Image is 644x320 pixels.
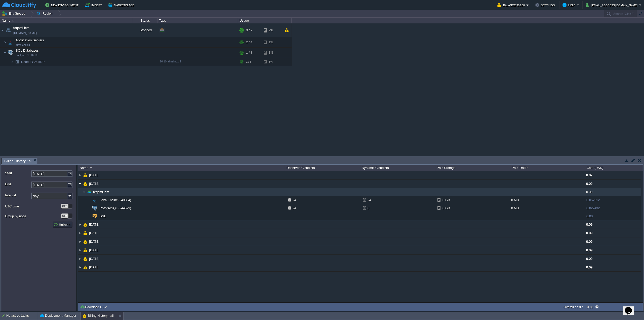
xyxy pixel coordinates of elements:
span: [DATE] [89,239,100,244]
span: Application Servers [15,38,45,42]
label: Group by node [5,214,60,219]
div: OFF [61,214,68,218]
div: Tags [158,18,238,23]
img: AMDAwAAAACH5BAEAAAAALAAAAAABAAEAAAICRAEAOw== [82,188,86,196]
img: AMDAwAAAACH5BAEAAAAALAAAAAABAAEAAAICRAEAOw== [91,204,98,212]
a: Node ID:244579 [21,60,45,64]
button: Billing History : all [83,313,114,318]
img: CloudJiffy [2,2,36,8]
img: AMDAwAAAACH5BAEAAAAALAAAAAABAAEAAAICRAEAOw== [0,23,4,37]
img: AMDAwAAAACH5BAEAAAAALAAAAAABAAEAAAICRAEAOw== [78,171,82,179]
label: End [5,182,31,187]
div: 0 MB [510,204,585,212]
span: PostgreSQL 16.10 [16,54,37,57]
img: AMDAwAAAACH5BAEAAAAALAAAAAABAAEAAAICRAEAOw== [11,58,14,66]
a: SQL DatabasesPostgreSQL 16.10 [15,49,39,52]
img: AMDAwAAAACH5BAEAAAAALAAAAAABAAEAAAICRAEAOw== [91,212,98,220]
span: [DATE] [89,265,100,269]
div: Stopped [132,23,157,37]
img: AMDAwAAAACH5BAEAAAAALAAAAAABAAEAAAICRAEAOw== [78,237,82,246]
label: 0.66 [587,305,593,309]
span: 0.09 [586,240,592,243]
img: AMDAwAAAACH5BAEAAAAALAAAAAABAAEAAAICRAEAOw== [87,188,91,196]
a: [DATE] [89,173,100,177]
img: AMDAwAAAACH5BAEAAAAALAAAAAABAAEAAAICRAEAOw== [83,237,87,246]
img: AMDAwAAAACH5BAEAAAAALAAAAAABAAEAAAICRAEAOw== [4,48,7,58]
div: Dynamic Cloudlets [360,165,435,171]
button: New Environment [45,2,80,8]
span: PostgreSQL (244579) [99,206,132,210]
div: 0 MB [510,196,585,204]
img: AMDAwAAAACH5BAEAAAAALAAAAAABAAEAAAICRAEAOw== [7,37,14,47]
div: Name [1,18,132,23]
span: 0.07 [586,173,592,177]
span: 0.057912 [586,198,600,202]
div: Reserved Cloudlets [285,165,360,171]
span: 16.10-almalinux-9 [160,60,181,63]
img: AMDAwAAAACH5BAEAAAAALAAAAAABAAEAAAICRAEAOw== [83,220,87,229]
img: AMDAwAAAACH5BAEAAAAALAAAAAABAAEAAAICRAEAOw== [5,23,12,37]
a: [DATE] [89,182,100,186]
div: 0 GB [437,204,454,212]
iframe: chat widget [623,300,639,315]
button: Settings [535,2,556,8]
a: Java Engine (243884) [99,198,132,202]
span: teqami-icm [13,25,29,30]
div: Paid Traffic [510,165,585,171]
div: 3% [264,48,280,58]
a: SSL [99,214,107,218]
img: AMDAwAAAACH5BAEAAAAALAAAAAABAAEAAAICRAEAOw== [78,246,82,254]
a: [DATE] [89,257,100,261]
a: [DATE] [89,222,100,227]
a: Application ServersJava Engine [15,38,45,42]
img: AMDAwAAAACH5BAEAAAAALAAAAAABAAEAAAICRAEAOw== [83,263,87,271]
span: Node ID: [21,60,34,64]
div: 0 GB [437,196,454,204]
img: AMDAwAAAACH5BAEAAAAALAAAAAABAAEAAAICRAEAOw== [86,196,90,204]
span: 0.09 [586,182,592,186]
img: AMDAwAAAACH5BAEAAAAALAAAAAABAAEAAAICRAEAOw== [14,58,21,66]
span: teqami-icm [93,190,110,194]
span: 0.09 [586,257,592,261]
img: AMDAwAAAACH5BAEAAAAALAAAAAABAAEAAAICRAEAOw== [86,204,90,212]
div: Cost (USD) [585,165,641,171]
a: [DATE] [89,248,100,252]
span: Billing History : all [4,158,32,164]
div: 2% [264,23,280,37]
img: AMDAwAAAACH5BAEAAAAALAAAAAABAAEAAAICRAEAOw== [83,255,87,263]
div: 24 [288,204,360,212]
img: AMDAwAAAACH5BAEAAAAALAAAAAABAAEAAAICRAEAOw== [83,171,87,179]
label: Start [5,170,31,176]
button: Balance $18.58 [497,2,526,8]
img: AMDAwAAAACH5BAEAAAAALAAAAAABAAEAAAICRAEAOw== [83,246,87,254]
button: Env Groups [2,10,27,17]
span: SQL Databases [15,48,39,53]
div: 0 [363,204,435,212]
img: AMDAwAAAACH5BAEAAAAALAAAAAABAAEAAAICRAEAOw== [7,48,14,58]
img: AMDAwAAAACH5BAEAAAAALAAAAAABAAEAAAICRAEAOw== [4,37,7,47]
img: AMDAwAAAACH5BAEAAAAALAAAAAABAAEAAAICRAEAOw== [78,180,82,188]
div: 1% [264,37,280,47]
button: Import [85,2,104,8]
img: AMDAwAAAACH5BAEAAAAALAAAAAABAAEAAAICRAEAOw== [86,212,90,220]
span: Java Engine [16,43,30,46]
span: 244579 [21,60,45,64]
div: Usage [238,18,291,23]
img: AMDAwAAAACH5BAEAAAAALAAAAAABAAEAAAICRAEAOw== [12,20,14,21]
a: [DATE] [89,231,100,235]
img: AMDAwAAAACH5BAEAAAAALAAAAAABAAEAAAICRAEAOw== [83,180,87,188]
button: Refresh [54,222,72,227]
button: Marketplace [108,2,136,8]
button: Deployment Manager [40,313,76,318]
label: Overall cost : [563,305,583,309]
button: Region [36,10,54,17]
img: AMDAwAAAACH5BAEAAAAALAAAAAABAAEAAAICRAEAOw== [90,167,92,169]
label: Interval [5,193,31,198]
span: 0.09 [586,190,592,194]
